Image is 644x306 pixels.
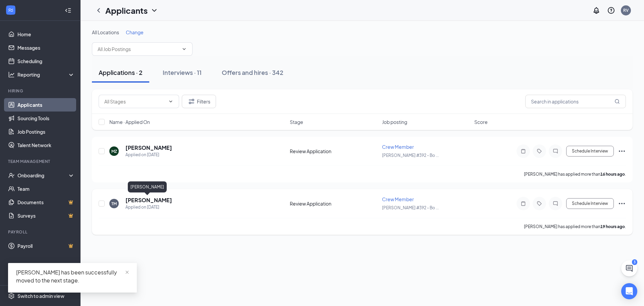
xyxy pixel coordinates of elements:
a: Sourcing Tools [17,112,75,125]
svg: Note [519,201,527,206]
svg: ChevronDown [181,46,187,52]
a: Home [17,28,75,41]
svg: MagnifyingGlass [614,99,620,104]
h5: [PERSON_NAME] [125,144,172,151]
span: [PERSON_NAME] #392 - Bo ... [382,153,439,158]
div: Review Application [290,148,378,155]
span: Stage [290,119,303,125]
div: Open Intercom Messenger [621,283,637,299]
span: Score [474,119,488,125]
svg: ChatActive [625,264,633,272]
span: Name · Applied On [109,119,150,125]
a: Messages [17,41,75,54]
div: Review Application [290,200,378,207]
span: Crew Member [382,144,414,150]
div: Onboarding [17,172,69,179]
svg: ChatInactive [551,201,559,206]
span: Crew Member [382,196,414,202]
a: PayrollCrown [17,239,75,253]
svg: Ellipses [618,147,626,155]
span: [PERSON_NAME] #392 - Bo ... [382,205,439,210]
div: Reporting [17,71,75,78]
svg: UserCheck [8,172,15,179]
div: [PERSON_NAME] has been successfully moved to the next stage. [16,268,129,285]
button: Schedule Interview [566,146,614,157]
svg: ChatInactive [551,148,559,154]
svg: ChevronLeft [95,6,103,14]
div: TM [111,201,117,207]
div: Applied on [DATE] [125,204,172,211]
svg: Tag [535,201,543,206]
svg: Tag [535,148,543,154]
svg: Filter [187,97,196,105]
div: Hiring [8,88,73,94]
div: RV [623,7,629,13]
a: Team [17,182,75,195]
a: Talent Network [17,138,75,152]
p: [PERSON_NAME] has applied more than . [524,224,626,229]
input: All Stages [104,98,165,105]
h5: [PERSON_NAME] [125,196,172,204]
b: 16 hours ago [600,172,625,177]
div: Payroll [8,229,73,235]
a: SurveysCrown [17,209,75,222]
a: Applicants [17,98,75,112]
p: [PERSON_NAME] has applied more than . [524,171,626,177]
svg: Note [519,148,527,154]
b: 19 hours ago [600,224,625,229]
h1: Applicants [105,5,148,16]
svg: Analysis [8,71,15,78]
button: ChatActive [621,260,637,276]
input: Search in applications [525,95,626,108]
div: Interviews · 11 [163,68,202,77]
span: Job posting [382,119,407,125]
span: Change [126,29,144,35]
div: Team Management [8,159,73,164]
div: Offers and hires · 342 [222,68,283,77]
svg: Ellipses [618,200,626,208]
span: All Locations [92,29,119,35]
button: Filter Filters [182,95,216,108]
a: DocumentsCrown [17,195,75,209]
div: [PERSON_NAME] [128,181,167,192]
div: 3 [632,259,637,265]
svg: WorkstreamLogo [7,7,14,13]
div: Applications · 2 [99,68,143,77]
svg: Notifications [592,6,600,14]
svg: QuestionInfo [607,6,615,14]
button: Schedule Interview [566,198,614,209]
div: MZ [111,148,117,154]
a: Scheduling [17,54,75,68]
div: Applied on [DATE] [125,151,172,158]
svg: ChevronDown [150,6,158,14]
input: All Job Postings [98,45,179,53]
svg: Collapse [65,7,71,14]
svg: ChevronDown [168,99,173,104]
a: Job Postings [17,125,75,138]
span: close [125,270,129,275]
